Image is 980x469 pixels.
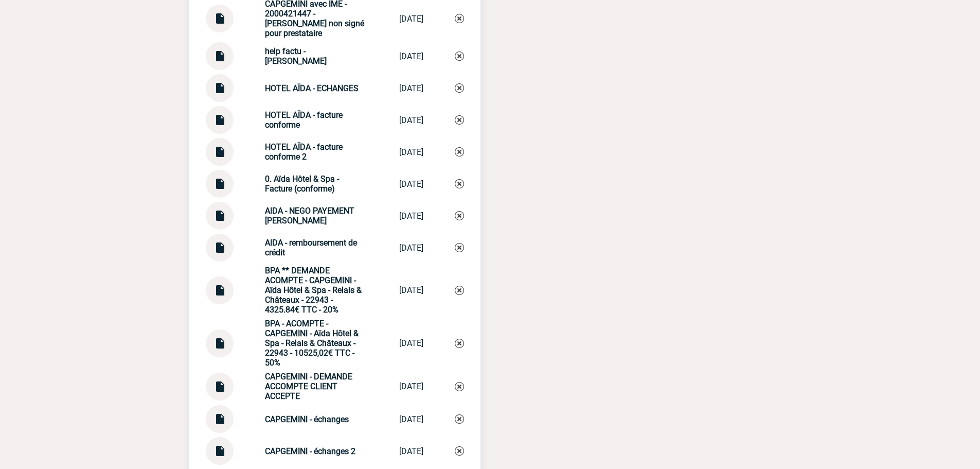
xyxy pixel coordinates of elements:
[265,206,354,225] strong: AIDA - NEGO PAYEMENT [PERSON_NAME]
[399,14,423,24] div: [DATE]
[265,238,357,257] strong: AIDA - remboursement de crédit
[399,338,423,348] div: [DATE]
[265,372,352,401] strong: CAPGEMINI - DEMANDE ACCOMPTE CLIENT ACCEPTE
[399,243,423,253] div: [DATE]
[455,115,464,125] img: Supprimer
[455,339,464,348] img: Supprimer
[455,382,464,391] img: Supprimer
[265,83,359,93] strong: HOTEL AÏDA - ECHANGES
[399,51,423,61] div: [DATE]
[265,266,362,315] strong: BPA ** DEMANDE ACOMPTE - CAPGEMINI - Aïda Hôtel & Spa - Relais & Châteaux - 22943 - 4325.84€ TTC ...
[455,286,464,295] img: Supprimer
[265,319,359,368] strong: BPA - ACOMPTE - CAPGEMINI - Aïda Hôtel & Spa - Relais & Châteaux - 22943 - 10525,02€ TTC - 50%
[399,285,423,295] div: [DATE]
[399,147,423,157] div: [DATE]
[455,83,464,93] img: Supprimer
[265,174,339,194] strong: 0. Aïda Hôtel & Spa - Facture (conforme)
[399,414,423,424] div: [DATE]
[455,51,464,61] img: Supprimer
[399,211,423,221] div: [DATE]
[455,147,464,157] img: Supprimer
[399,446,423,456] div: [DATE]
[455,446,464,456] img: Supprimer
[265,142,343,162] strong: HOTEL AÏDA - facture conforme 2
[399,381,423,391] div: [DATE]
[265,46,327,66] strong: help factu - [PERSON_NAME]
[455,243,464,252] img: Supprimer
[265,110,343,130] strong: HOTEL AÏDA - facture conforme
[455,211,464,220] img: Supprimer
[455,414,464,424] img: Supprimer
[399,115,423,125] div: [DATE]
[455,14,464,23] img: Supprimer
[399,179,423,189] div: [DATE]
[399,83,423,93] div: [DATE]
[455,179,464,188] img: Supprimer
[265,414,349,424] strong: CAPGEMINI - échanges
[265,446,355,456] strong: CAPGEMINI - échanges 2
